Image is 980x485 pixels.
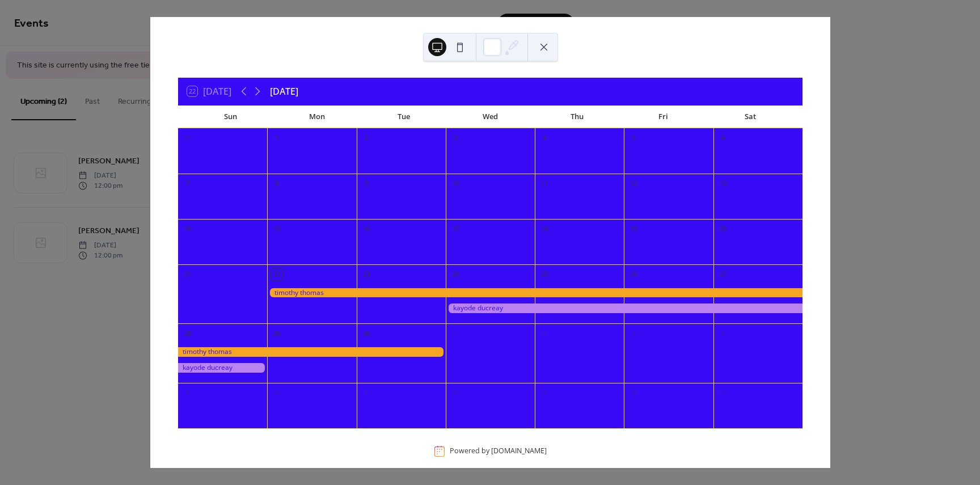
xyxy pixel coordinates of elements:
[187,106,274,128] div: Sun
[717,327,729,340] div: 4
[271,327,283,340] div: 29
[620,106,707,128] div: Fri
[267,288,802,298] div: timothy thomas
[360,132,373,145] div: 2
[449,327,462,340] div: 1
[178,363,267,373] div: kayode ducreay
[274,106,361,128] div: Mon
[538,132,551,145] div: 4
[627,387,640,399] div: 10
[627,223,640,235] div: 19
[717,387,729,399] div: 11
[446,303,802,313] div: kayode ducreay
[627,268,640,281] div: 26
[538,223,551,235] div: 18
[450,446,547,456] div: Powered by
[360,327,373,340] div: 30
[447,106,534,128] div: Wed
[538,178,551,190] div: 11
[449,178,462,190] div: 10
[181,178,194,190] div: 7
[717,178,729,190] div: 13
[271,223,283,235] div: 15
[449,132,462,145] div: 3
[627,327,640,340] div: 3
[491,446,547,456] a: [DOMAIN_NAME]
[449,268,462,281] div: 24
[717,223,729,235] div: 20
[181,387,194,399] div: 5
[271,178,283,190] div: 8
[178,347,446,357] div: timothy thomas
[360,106,447,128] div: Tue
[181,132,194,145] div: 31
[627,132,640,145] div: 5
[181,327,194,340] div: 28
[449,387,462,399] div: 8
[181,268,194,281] div: 21
[717,132,729,145] div: 6
[271,268,283,281] div: 22
[360,223,373,235] div: 16
[271,387,283,399] div: 6
[627,178,640,190] div: 12
[538,327,551,340] div: 2
[181,223,194,235] div: 14
[360,387,373,399] div: 7
[270,85,298,98] div: [DATE]
[534,106,620,128] div: Thu
[360,178,373,190] div: 9
[717,268,729,281] div: 27
[538,387,551,399] div: 9
[271,132,283,145] div: 1
[360,268,373,281] div: 23
[538,268,551,281] div: 25
[449,223,462,235] div: 17
[707,106,793,128] div: Sat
